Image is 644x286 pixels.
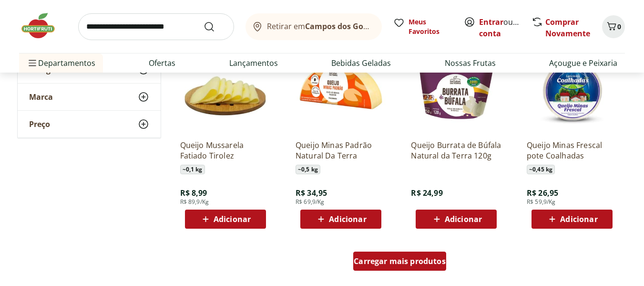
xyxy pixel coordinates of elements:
[527,165,555,174] span: ~ 0,45 kg
[296,165,320,174] span: ~ 0,5 kg
[149,57,175,69] a: Ofertas
[602,15,625,38] button: Carrinho
[545,17,590,39] a: Comprar Novamente
[479,17,503,27] a: Entrar
[416,210,497,229] button: Adicionar
[29,119,50,129] span: Preço
[305,21,478,32] b: Campos dos Goytacazes/[GEOGRAPHIC_DATA]
[180,42,271,132] img: Queijo Mussarela Fatiado Tirolez
[296,188,327,198] span: R$ 34,95
[445,215,482,223] span: Adicionar
[180,198,209,206] span: R$ 89,9/Kg
[354,257,446,265] span: Carregar mais produtos
[29,92,53,102] span: Marca
[204,21,226,32] button: Submit Search
[245,13,382,40] button: Retirar emCampos dos Goytacazes/[GEOGRAPHIC_DATA]
[180,165,205,174] span: ~ 0,1 kg
[479,17,532,39] a: Criar conta
[78,13,234,40] input: search
[185,210,266,229] button: Adicionar
[617,22,621,31] span: 0
[549,57,617,69] a: Açougue e Peixaria
[479,16,521,39] span: ou
[214,215,251,223] span: Adicionar
[445,57,496,69] a: Nossas Frutas
[267,22,372,31] span: Retirar em
[560,215,597,223] span: Adicionar
[229,57,278,69] a: Lançamentos
[300,210,381,229] button: Adicionar
[18,84,161,110] button: Marca
[331,57,391,69] a: Bebidas Geladas
[180,188,207,198] span: R$ 8,99
[411,188,442,198] span: R$ 24,99
[527,140,617,161] a: Queijo Minas Frescal pote Coalhadas
[180,140,271,161] a: Queijo Mussarela Fatiado Tirolez
[296,198,325,206] span: R$ 69,9/Kg
[27,52,95,74] span: Departamentos
[527,198,556,206] span: R$ 59,9/Kg
[527,188,558,198] span: R$ 26,95
[393,17,452,36] a: Meus Favoritos
[409,17,452,36] span: Meus Favoritos
[353,252,446,275] a: Carregar mais produtos
[411,140,501,161] a: Queijo Burrata de Búfala Natural da Terra 120g
[411,42,501,132] img: Queijo Burrata de Búfala Natural da Terra 120g
[532,210,613,229] button: Adicionar
[329,215,366,223] span: Adicionar
[19,11,67,40] img: Hortifruti
[27,52,38,74] button: Menu
[527,42,617,132] img: Queijo Minas Frescal pote Coalhadas
[296,42,386,132] img: Queijo Minas Padrão Natural Da Terra
[18,111,161,138] button: Preço
[296,140,386,161] a: Queijo Minas Padrão Natural Da Terra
